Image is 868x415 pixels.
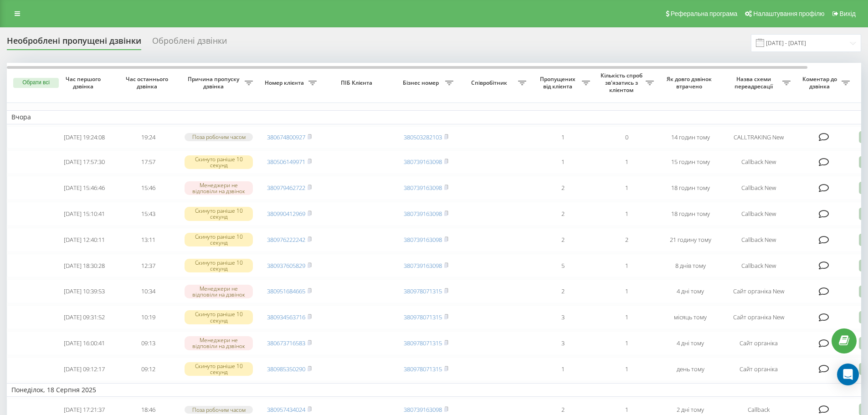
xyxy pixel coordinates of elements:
[267,236,305,244] a: 380976222242
[531,126,595,149] td: 1
[753,10,824,17] span: Налаштування профілю
[52,126,116,149] td: [DATE] 19:24:08
[52,228,116,252] td: [DATE] 12:40:11
[722,305,795,329] td: Сайт органіка New
[267,133,305,141] a: 380674800927
[722,357,795,381] td: Сайт органіка
[658,254,722,278] td: 8 днів тому
[722,202,795,226] td: Callback New
[185,336,253,350] div: Менеджери не відповіли на дзвінок
[52,331,116,355] td: [DATE] 16:00:41
[116,228,180,252] td: 13:11
[658,331,722,355] td: 4 дні тому
[329,79,386,87] span: ПІБ Клієнта
[267,210,305,218] a: 380990412969
[185,310,253,324] div: Скинуто раніше 10 секунд
[404,184,442,192] a: 380739163098
[658,305,722,329] td: місяць тому
[404,405,442,414] a: 380739163098
[595,279,658,303] td: 1
[267,158,305,166] a: 380506149971
[185,181,253,195] div: Менеджери не відповіли на дзвінок
[399,79,445,87] span: Бізнес номер
[658,126,722,149] td: 14 годин тому
[531,357,595,381] td: 1
[267,287,305,295] a: 380951684665
[671,10,738,17] span: Реферальна програма
[404,365,442,373] a: 380978071315
[595,150,658,174] td: 1
[116,176,180,200] td: 15:46
[727,76,782,90] span: Назва схеми переадресації
[404,287,442,295] a: 380978071315
[531,279,595,303] td: 2
[185,406,253,414] div: Поза робочим часом
[185,259,253,272] div: Скинуто раніше 10 секунд
[404,236,442,244] a: 380739163098
[267,365,305,373] a: 380985350290
[404,339,442,347] a: 380978071315
[658,228,722,252] td: 21 годину тому
[52,202,116,226] td: [DATE] 15:10:41
[13,78,59,88] button: Обрати всі
[595,331,658,355] td: 1
[658,279,722,303] td: 4 дні тому
[531,176,595,200] td: 2
[595,357,658,381] td: 1
[52,150,116,174] td: [DATE] 17:57:30
[462,79,518,87] span: Співробітник
[404,313,442,321] a: 380978071315
[185,233,253,246] div: Скинуто раніше 10 секунд
[722,331,795,355] td: Сайт органіка
[185,207,253,220] div: Скинуто раніше 10 секунд
[267,313,305,321] a: 380934563716
[267,184,305,192] a: 380979462722
[658,357,722,381] td: день тому
[404,261,442,270] a: 380739163098
[185,155,253,169] div: Скинуто раніше 10 секунд
[185,133,253,141] div: Поза робочим часом
[595,305,658,329] td: 1
[123,76,173,90] span: Час останнього дзвінка
[262,79,308,87] span: Номер клієнта
[185,362,253,376] div: Скинуто раніше 10 секунд
[722,228,795,252] td: Callback New
[60,76,109,90] span: Час першого дзвінка
[599,72,646,93] span: Кількість спроб зв'язатись з клієнтом
[52,305,116,329] td: [DATE] 09:31:52
[595,202,658,226] td: 1
[116,202,180,226] td: 15:43
[185,285,253,298] div: Менеджери не відповіли на дзвінок
[658,202,722,226] td: 18 годин тому
[658,150,722,174] td: 15 годин тому
[658,176,722,200] td: 18 годин тому
[116,331,180,355] td: 09:13
[722,176,795,200] td: Callback New
[267,261,305,270] a: 380937605829
[116,254,180,278] td: 12:37
[595,228,658,252] td: 2
[531,305,595,329] td: 3
[185,76,245,90] span: Причина пропуску дзвінка
[531,254,595,278] td: 5
[116,150,180,174] td: 17:57
[722,254,795,278] td: Callback New
[666,76,715,90] span: Як довго дзвінок втрачено
[535,76,582,90] span: Пропущених від клієнта
[267,405,305,414] a: 380957434024
[404,158,442,166] a: 380739163098
[116,305,180,329] td: 10:19
[722,150,795,174] td: Callback New
[404,210,442,218] a: 380739163098
[800,76,842,90] span: Коментар до дзвінка
[595,176,658,200] td: 1
[531,331,595,355] td: 3
[152,36,227,50] div: Оброблені дзвінки
[7,36,141,50] div: Необроблені пропущені дзвінки
[52,279,116,303] td: [DATE] 10:39:53
[531,228,595,252] td: 2
[840,10,856,17] span: Вихід
[52,357,116,381] td: [DATE] 09:12:17
[595,126,658,149] td: 0
[837,364,859,385] div: Open Intercom Messenger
